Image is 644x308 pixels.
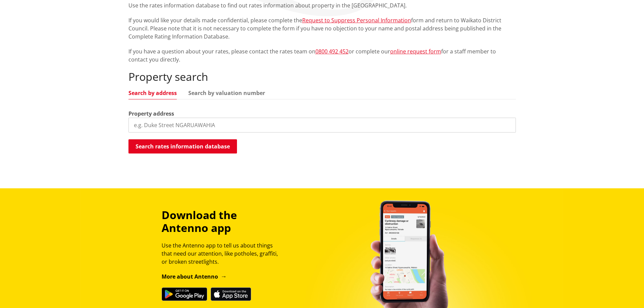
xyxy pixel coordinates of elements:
[162,209,284,235] h3: Download the Antenno app
[162,287,207,301] img: Get it on Google Play
[128,1,516,9] p: Use the rates information database to find out rates information about property in the [GEOGRAPHI...
[302,17,411,24] a: Request to Suppress Personal Information
[128,90,177,96] a: Search by address
[390,48,441,55] a: online request form
[128,70,516,83] h2: Property search
[128,16,516,41] p: If you would like your details made confidential, please complete the form and return to Waikato ...
[128,110,174,118] label: Property address
[128,118,516,133] input: e.g. Duke Street NGARUAWAHIA
[211,287,251,301] img: Download on the App Store
[162,241,284,266] p: Use the Antenno app to tell us about things that need our attention, like potholes, graffiti, or ...
[128,139,237,153] button: Search rates information database
[315,48,349,55] a: 0800 492 452
[188,90,265,96] a: Search by valuation number
[162,273,227,280] a: More about Antenno
[128,47,516,64] p: If you have a question about your rates, please contact the rates team on or complete our for a s...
